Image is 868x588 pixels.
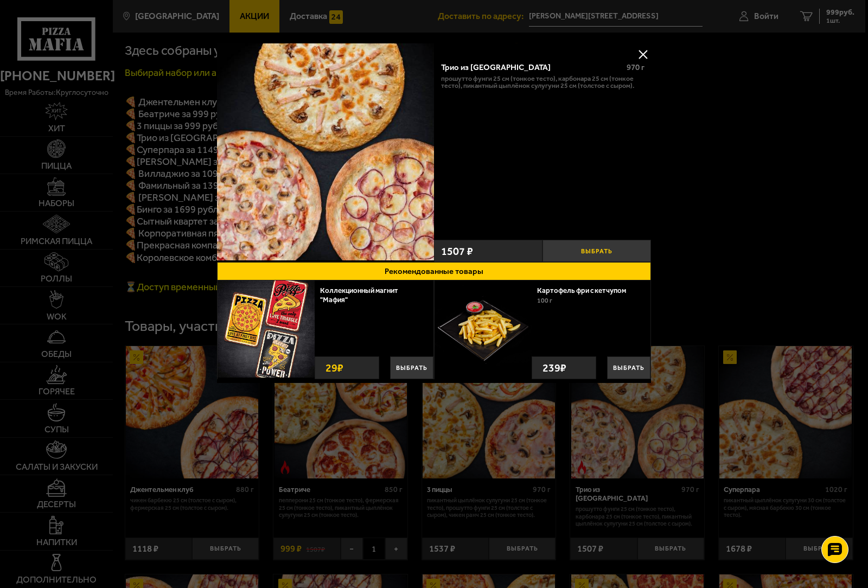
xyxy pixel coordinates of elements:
a: Трио из Рио [217,43,434,262]
strong: 29 ₽ [323,357,346,379]
span: 1507 ₽ [441,246,473,257]
a: Коллекционный магнит "Мафия" [320,286,398,304]
span: 970 г [627,62,644,72]
button: Выбрать [607,356,650,379]
span: 100 г [537,297,552,304]
button: Выбрать [390,356,433,379]
div: Трио из [GEOGRAPHIC_DATA] [441,62,618,72]
strong: 239 ₽ [540,357,569,379]
a: Картофель фри с кетчупом [537,286,635,295]
img: Трио из Рио [217,43,434,260]
button: Рекомендованные товары [217,262,651,280]
button: Выбрать [542,240,651,262]
p: Прошутто Фунги 25 см (тонкое тесто), Карбонара 25 см (тонкое тесто), Пикантный цыплёнок сулугуни ... [441,75,644,90]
